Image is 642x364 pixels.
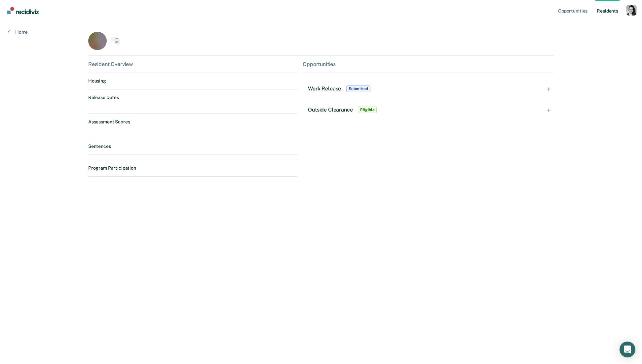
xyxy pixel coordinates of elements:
div: Work ReleaseSubmitted [303,78,554,99]
dt: Program Participation [88,165,297,171]
div: Opportunities [303,61,554,67]
img: Recidiviz [7,7,39,14]
span: Work Release [308,85,341,92]
div: Outside ClearanceEligible [303,99,554,120]
div: Resident Overview [88,61,297,67]
div: Open Intercom Messenger [620,342,635,357]
span: Eligible [358,107,377,113]
button: Profile dropdown button [626,5,637,16]
a: Home [8,29,28,35]
span: Outside Clearance [308,107,353,113]
dt: Housing [88,78,297,84]
dt: Assessment Scores [88,119,297,125]
span: Submitted [346,85,370,92]
dt: Sentences [88,144,297,149]
dt: Release Dates [88,95,297,100]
